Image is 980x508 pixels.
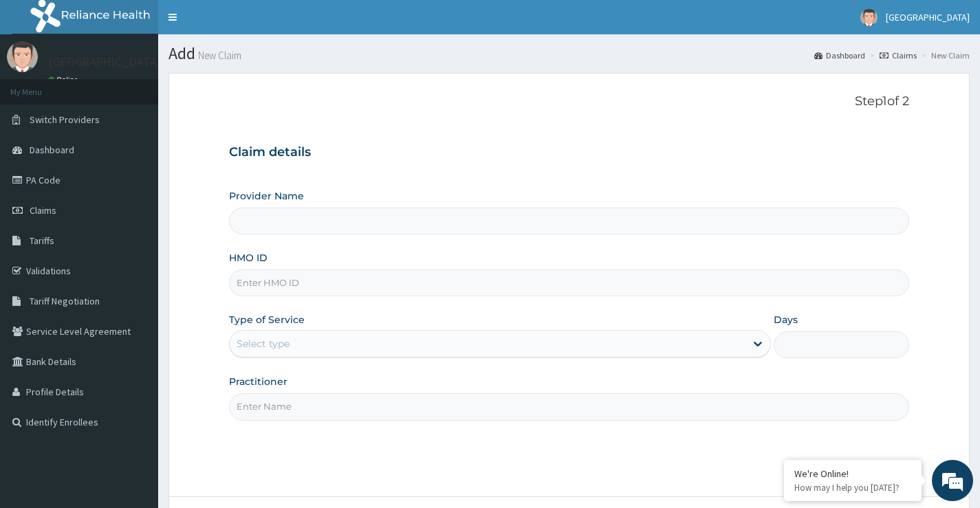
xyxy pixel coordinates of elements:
[229,189,304,203] label: Provider Name
[195,50,241,60] small: New Claim
[229,393,909,420] input: Enter Name
[229,94,909,109] p: Step 1 of 2
[48,75,81,85] a: Online
[229,145,909,160] h3: Claim details
[880,49,917,61] a: Claims
[886,11,970,23] span: [GEOGRAPHIC_DATA]
[30,113,100,126] span: Switch Providers
[48,56,162,68] p: [GEOGRAPHIC_DATA]
[30,144,74,156] span: Dashboard
[229,251,268,265] label: HMO ID
[237,337,290,351] div: Select type
[860,9,878,26] img: User Image
[814,49,865,61] a: Dashboard
[30,204,56,217] span: Claims
[794,482,911,494] p: How may I help you today?
[794,467,911,480] div: We're Online!
[30,295,100,307] span: Tariff Negotiation
[7,41,38,72] img: User Image
[918,49,970,61] li: New Claim
[229,269,909,296] input: Enter HMO ID
[168,45,970,63] h1: Add
[229,375,287,388] label: Practitioner
[774,313,798,327] label: Days
[30,234,54,247] span: Tariffs
[229,313,305,327] label: Type of Service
